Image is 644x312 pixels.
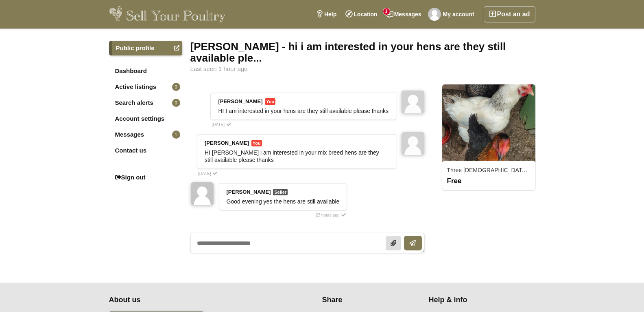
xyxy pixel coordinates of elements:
[109,170,182,185] a: Sign out
[322,296,419,305] h4: Share
[172,99,180,107] span: 0
[484,6,535,22] a: Post an ad
[109,41,182,55] a: Public profile
[190,41,535,64] div: [PERSON_NAME] - hi i am interested in your hens are they still available ple...
[426,6,479,22] a: My account
[109,95,182,110] a: Search alerts0
[447,167,609,173] a: Three [DEMOGRAPHIC_DATA] chickens. Free to a good home.
[429,296,525,305] h4: Help & info
[190,66,535,72] div: Last seen 1 hour ago
[109,111,182,126] a: Account settings
[251,140,262,146] span: You
[172,131,180,139] span: 1
[191,182,214,205] img: Richard
[312,6,341,22] a: Help
[341,6,382,22] a: Location
[273,189,288,195] span: Seller
[109,127,182,142] a: Messages1
[428,8,441,21] img: jawed ahmed
[383,8,390,15] span: 1
[218,98,262,104] strong: [PERSON_NAME]
[205,149,389,164] div: HI [PERSON_NAME] i am interested in your mix breed hens are they still available please thanks
[109,6,226,22] img: Sell Your Poultry
[443,177,535,184] div: Free
[205,140,249,146] strong: [PERSON_NAME]
[402,91,424,113] img: jawed ahmed
[172,83,180,91] span: 0
[109,143,182,158] a: Contact us
[265,98,275,105] span: You
[227,189,271,195] strong: [PERSON_NAME]
[109,296,273,305] h4: About us
[227,198,340,205] div: Good evening yes the hens are still available
[402,132,424,155] img: jawed ahmed
[109,64,182,78] a: Dashboard
[442,84,535,162] img: 3104_thumbnail.jpg
[218,107,389,115] div: HI I am interested in your hens are they still available please thanks
[109,80,182,94] a: Active listings0
[382,6,426,22] a: Messages1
